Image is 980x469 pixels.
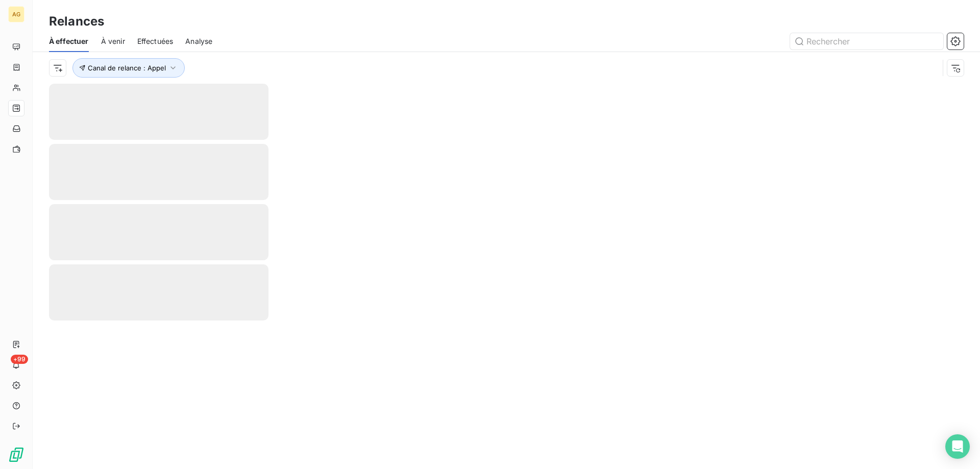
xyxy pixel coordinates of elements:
span: À venir [101,36,125,46]
div: AG [8,6,24,22]
button: Canal de relance : Appel [72,58,185,78]
h3: Relances [49,12,104,31]
img: Logo LeanPay [8,447,24,463]
span: Analyse [185,36,212,46]
span: Effectuées [137,36,174,46]
div: Open Intercom Messenger [945,434,970,459]
span: À effectuer [49,36,89,46]
span: +99 [11,355,28,364]
span: Canal de relance : Appel [88,64,166,72]
input: Rechercher [790,33,943,50]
